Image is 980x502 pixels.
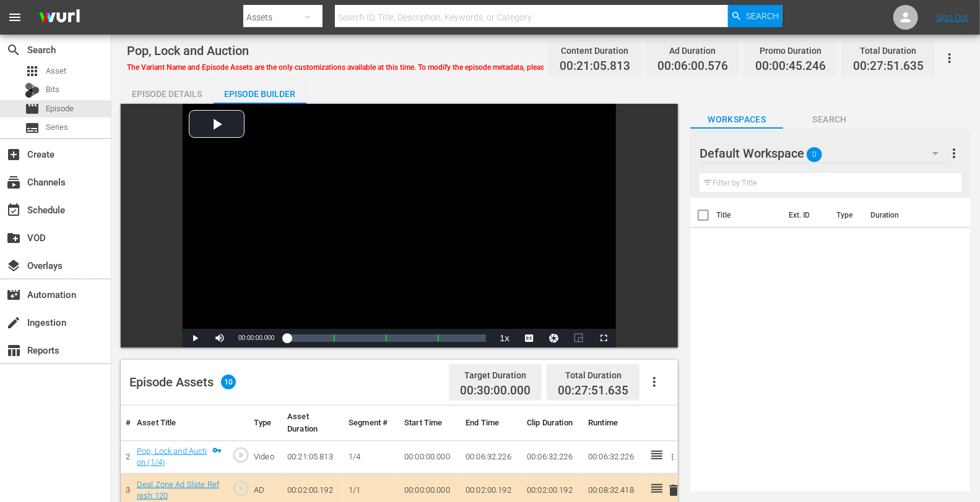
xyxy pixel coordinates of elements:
[591,329,616,347] button: Fullscreen
[492,329,517,347] button: Playback Rate
[657,59,728,74] span: 00:06:00.576
[137,480,219,501] a: Deal Zone Ad Slate Refresh 120
[755,59,826,74] span: 00:00:45.246
[132,406,227,441] th: Asset Title
[829,198,863,232] th: Type
[129,375,236,389] div: Episode Assets
[666,482,681,500] button: delete
[46,121,68,134] span: Series
[947,146,961,161] span: more_vert
[853,42,924,59] div: Total Duration
[7,10,22,25] span: menu
[566,329,591,347] button: Picture-in-Picture
[25,83,40,98] div: Bits
[746,5,779,27] span: Search
[121,406,132,441] th: #
[560,59,630,74] span: 00:21:05.813
[183,104,616,347] div: Video Player
[282,440,344,474] td: 00:21:05.813
[30,3,89,32] img: ans4CAIJ8jUAAAAAAAAAAAAAAAAAAAAAAAAgQb4GAAAAAAAAAAAAAAAAAAAAAAAAJMjXAAAAAAAAAAAAAAAAAAAAAAAAgAT5G...
[6,258,21,273] span: Overlays
[558,383,628,398] span: 00:27:51.635
[249,406,282,441] th: Type
[46,65,66,77] span: Asset
[690,112,783,127] span: Workspaces
[522,406,583,441] th: Clip Duration
[560,42,630,59] div: Content Duration
[399,440,461,474] td: 00:00:00.000
[863,198,937,232] th: Duration
[232,479,250,498] span: play_circle_outline
[666,483,681,498] span: delete
[6,43,21,57] span: Search
[657,42,728,59] div: Ad Duration
[137,446,207,467] a: Pop, Lock and Auction (1/4)
[344,440,399,474] td: 1/4
[121,79,214,109] div: Episode Details
[287,334,487,342] div: Progress Bar
[583,406,644,441] th: Runtime
[6,287,21,302] span: Automation
[6,203,21,218] span: Schedule
[755,42,826,59] div: Promo Duration
[461,440,522,474] td: 00:06:32.226
[46,83,59,96] span: Bits
[782,198,830,232] th: Ext. ID
[25,101,40,116] span: Episode
[517,329,542,347] button: Captions
[460,367,531,384] div: Target Duration
[716,198,781,232] th: Title
[238,334,274,341] span: 00:00:00.000
[249,440,282,474] td: Video
[947,138,961,168] button: more_vert
[783,112,876,127] span: Search
[6,231,21,245] span: VOD
[25,121,40,135] span: Series
[221,375,236,389] span: 10
[207,329,232,347] button: Mute
[232,446,250,464] span: play_circle_outline
[6,315,21,330] span: Ingestion
[936,12,968,22] a: Sign Out
[807,142,823,168] span: 0
[121,440,132,474] td: 2
[344,406,399,441] th: Segment #
[127,63,634,72] span: The Variant Name and Episode Assets are the only customizations available at this time. To modify...
[121,79,214,104] button: Episode Details
[6,343,21,358] span: Reports
[853,59,924,74] span: 00:27:51.635
[183,329,207,347] button: Play
[728,5,783,27] button: Search
[6,147,21,162] span: Create
[522,440,583,474] td: 00:06:32.226
[583,440,644,474] td: 00:06:32.226
[558,367,628,384] div: Total Duration
[461,406,522,441] th: End Time
[127,43,249,58] span: Pop, Lock and Auction
[460,384,531,398] span: 00:30:00.000
[25,64,40,79] span: Asset
[6,175,21,190] span: Channels
[399,406,461,441] th: Start Time
[46,103,74,115] span: Episode
[214,79,306,109] div: Episode Builder
[700,136,950,171] div: Default Workspace
[214,79,306,104] button: Episode Builder
[542,329,566,347] button: Jump To Time
[282,406,344,441] th: Asset Duration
